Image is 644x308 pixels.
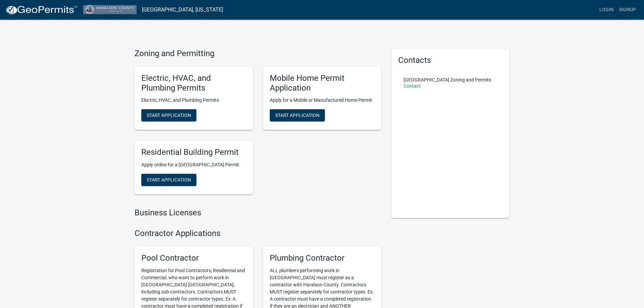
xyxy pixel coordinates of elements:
a: Login [597,3,616,16]
button: Start Application [141,109,196,121]
p: Electric, HVAC, and Plumbing Permits [141,97,246,104]
h4: Zoning and Permitting [135,49,381,58]
span: Start Application [147,177,191,183]
a: [GEOGRAPHIC_DATA], [US_STATE] [142,4,223,16]
span: Start Application [275,113,319,118]
span: Start Application [147,113,191,118]
h4: Contractor Applications [135,229,381,238]
h5: Contacts [398,55,503,65]
h5: Pool Contractor [141,253,246,263]
img: Haralson County, Georgia [83,5,137,14]
p: Apply online for a [GEOGRAPHIC_DATA] Permit [141,161,246,168]
a: Signup [616,3,639,16]
h5: Electric, HVAC, and Plumbing Permits [141,73,246,93]
h4: Business Licenses [135,208,381,218]
a: Contact [404,83,421,89]
button: Start Application [141,174,196,186]
button: Start Application [270,109,325,121]
p: [GEOGRAPHIC_DATA] Zoning and Permits [404,77,491,82]
p: Apply for a Mobile or Manufactured Home Permit [270,97,375,104]
h5: Plumbing Contractor [270,253,375,263]
h5: Residential Building Permit [141,147,246,157]
h5: Mobile Home Permit Application [270,73,375,93]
